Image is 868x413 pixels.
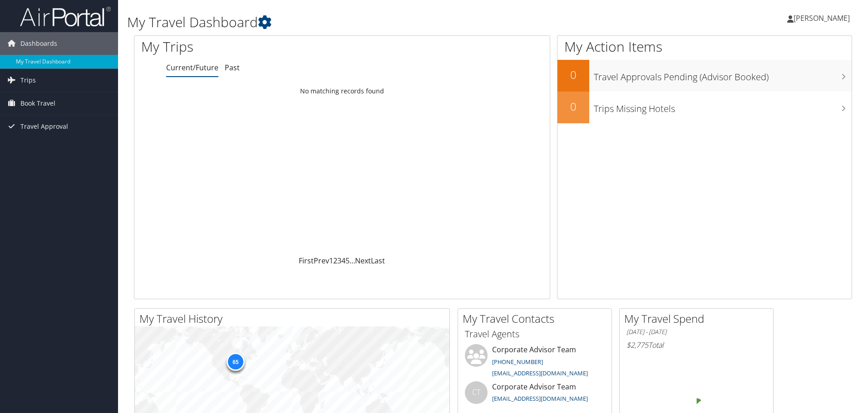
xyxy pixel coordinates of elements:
span: Book Travel [20,92,55,115]
a: [EMAIL_ADDRESS][DOMAIN_NAME] [492,394,588,403]
span: $2,775 [626,340,648,350]
span: Travel Approval [20,115,68,138]
a: 0Trips Missing Hotels [557,92,852,123]
td: No matching records found [134,83,550,99]
div: CT [465,381,488,404]
a: 1 [329,256,333,266]
h2: My Travel Contacts [463,311,612,326]
div: 65 [226,353,244,371]
li: Corporate Advisor Team [460,344,609,381]
a: First [299,256,314,266]
h2: 0 [557,67,589,83]
a: [EMAIL_ADDRESS][DOMAIN_NAME] [492,369,588,377]
a: Last [371,256,385,266]
a: Next [355,256,371,266]
a: Prev [314,256,329,266]
h2: 0 [557,99,589,114]
a: 3 [337,256,341,266]
span: Trips [20,69,36,92]
h1: My Trips [141,37,370,56]
span: Dashboards [20,32,57,55]
a: Past [225,63,240,73]
a: [PERSON_NAME] [787,5,859,32]
a: [PHONE_NUMBER] [492,358,543,366]
a: 4 [341,256,345,266]
h2: My Travel Spend [624,311,773,326]
span: … [350,256,355,266]
span: [PERSON_NAME] [794,13,850,23]
img: airportal-logo.png [20,6,111,27]
h3: Travel Approvals Pending (Advisor Booked) [594,66,852,83]
a: 2 [333,256,337,266]
li: Corporate Advisor Team [460,381,609,411]
a: 5 [345,256,350,266]
h2: My Travel History [139,311,449,326]
h3: Travel Agents [465,328,605,340]
h6: Total [626,340,766,350]
h6: [DATE] - [DATE] [626,328,766,336]
a: Current/Future [166,63,218,73]
h3: Trips Missing Hotels [594,98,852,115]
h1: My Action Items [557,37,852,56]
a: 0Travel Approvals Pending (Advisor Booked) [557,60,852,92]
h1: My Travel Dashboard [127,13,615,32]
